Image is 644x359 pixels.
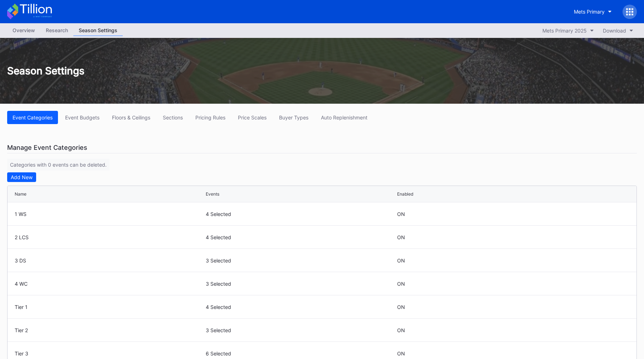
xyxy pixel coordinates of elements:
div: 3 Selected [206,257,395,264]
a: Research [40,25,73,36]
div: 4 WC [15,281,204,287]
div: Buyer Types [279,114,308,121]
div: Events [206,191,219,197]
div: Tier 3 [15,350,204,356]
button: Buyer Types [274,111,314,124]
div: ON [397,211,405,217]
div: Tier 2 [15,327,204,333]
div: 4 Selected [206,211,395,217]
button: Event Budgets [60,111,105,124]
div: Auto Replenishment [321,114,367,121]
div: Name [15,191,26,197]
div: Overview [7,25,40,35]
div: Enabled [397,191,413,197]
div: ON [397,281,405,287]
div: Research [40,25,73,35]
div: 3 DS [15,257,204,264]
button: Pricing Rules [190,111,231,124]
div: ON [397,350,405,356]
div: Manage Event Categories [7,142,637,153]
button: Sections [157,111,188,124]
div: ON [397,234,405,240]
div: 3 Selected [206,327,395,333]
div: Price Scales [238,114,267,121]
button: Add New [7,172,36,182]
div: 2 LCS [15,234,204,240]
div: Sections [163,114,183,121]
div: ON [397,327,405,333]
div: Event Budgets [65,114,99,121]
div: Add New [11,174,33,180]
div: 4 Selected [206,234,395,240]
button: Auto Replenishment [316,111,373,124]
div: 4 Selected [206,304,395,310]
button: Floors & Ceilings [107,111,156,124]
div: 3 Selected [206,281,395,287]
a: Season Settings [73,25,123,36]
div: ON [397,304,405,310]
div: Floors & Ceilings [112,114,150,121]
div: Pricing Rules [195,114,225,121]
button: Mets Primary [569,5,617,18]
button: Download [599,26,637,35]
div: Mets Primary [574,9,605,15]
div: 6 Selected [206,350,395,356]
div: Tier 1 [15,304,204,310]
button: Event Categories [7,111,58,124]
button: Mets Primary 2025 [539,26,597,35]
div: ON [397,257,405,264]
div: Event Categories [13,114,53,121]
button: Price Scales [233,111,272,124]
a: Overview [7,25,40,36]
div: Mets Primary 2025 [542,28,587,34]
div: Categories with 0 events can be deleted. [7,159,109,171]
div: 1 WS [15,211,204,217]
div: Download [603,28,626,34]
